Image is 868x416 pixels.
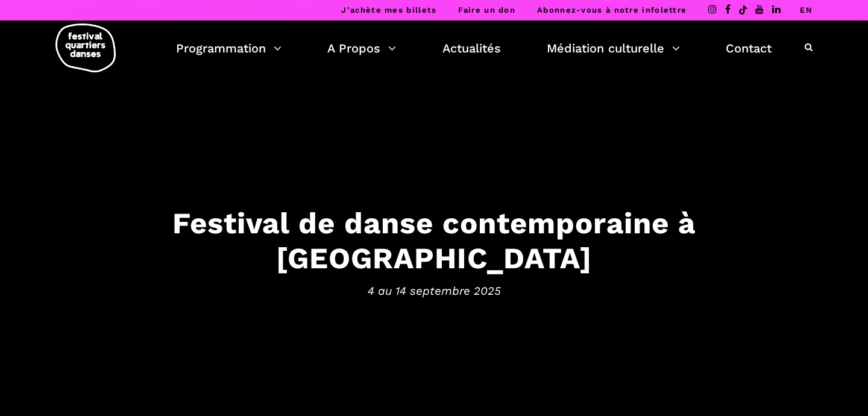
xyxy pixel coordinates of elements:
span: 4 au 14 septembre 2025 [60,282,808,300]
a: Médiation culturelle [547,38,680,58]
a: Actualités [442,38,501,58]
a: J’achète mes billets [341,5,436,14]
img: logo-fqd-med [55,24,116,72]
a: Contact [726,38,772,58]
a: EN [800,5,813,14]
a: A Propos [327,38,396,58]
a: Faire un don [458,5,515,14]
a: Abonnez-vous à notre infolettre [537,5,687,14]
a: Programmation [176,38,281,58]
h3: Festival de danse contemporaine à [GEOGRAPHIC_DATA] [60,205,808,276]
